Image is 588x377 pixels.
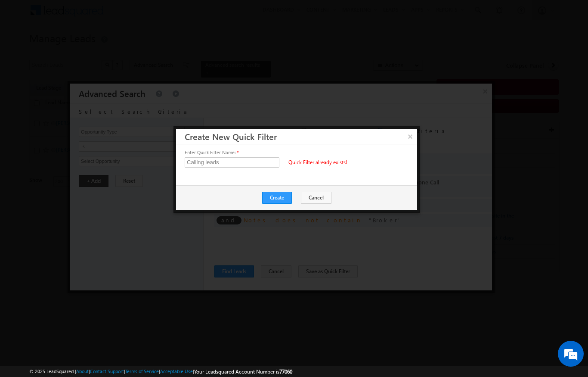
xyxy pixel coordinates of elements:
[160,368,193,374] a: Acceptable Use
[45,45,145,56] div: Chat with us now
[76,368,89,374] a: About
[288,159,358,166] span: Quick Filter already exists!
[301,192,331,204] button: Cancel
[116,265,156,277] em: Start Chat
[185,149,411,156] div: Enter Quick Filter Name:
[185,129,417,144] h3: Create New Quick Filter
[194,368,292,375] span: Your Leadsquared Account Number is
[29,368,292,376] span: © 2025 LeadSquared | | | | |
[90,368,124,374] a: Contact Support
[15,45,36,56] img: d_60004797649_company_0_60004797649
[403,129,417,144] button: ×
[141,4,162,25] div: Minimize live chat window
[11,80,157,258] textarea: Type your message and hit 'Enter'
[279,368,292,375] span: 77060
[125,368,159,374] a: Terms of Service
[262,192,292,204] button: Create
